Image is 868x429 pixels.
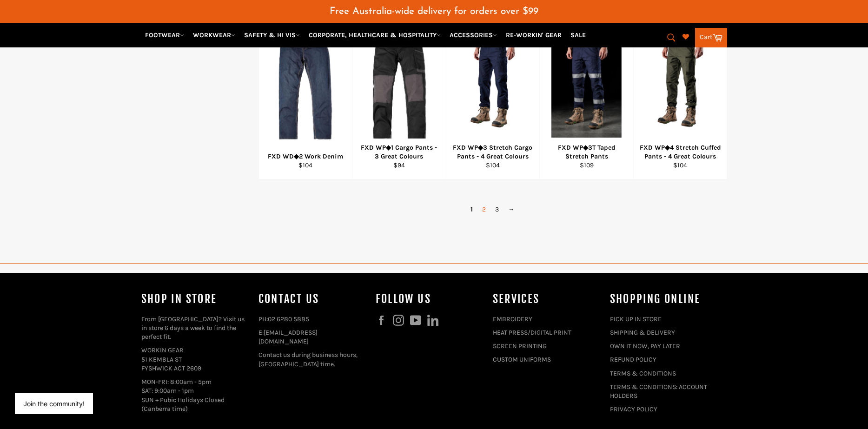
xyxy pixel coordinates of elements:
h4: SHOPPING ONLINE [610,291,718,307]
a: 02 6280 5885 [268,315,309,323]
a: CUSTOM UNIFORMS [493,356,551,363]
img: FXD WD◆2 Work Denim - Workin' Gear [274,30,337,139]
a: FXD WP◆3T Taped Stretch Pants - Workin' Gear FXD WP◆3T Taped Stretch Pants $109 [539,19,633,179]
a: WORKWEAR [189,27,239,43]
p: MON-FRI: 8:00am - 5pm SAT: 9:00am - 1pm SUN + Pubic Holidays Closed (Canberra time) [141,377,249,413]
a: CORPORATE, HEALTHCARE & HOSPITALITY [305,27,444,43]
div: $104 [452,161,534,170]
h4: Follow us [376,291,484,307]
div: FXD WP◆1 Cargo Pants - 3 Great Colours [358,143,440,161]
div: FXD WD◆2 Work Denim [265,152,346,161]
a: WORKIN GEAR [141,346,184,354]
a: FOOTWEAR [141,27,188,43]
img: FXD WP◆3T Taped Stretch Pants - Workin' Gear [551,33,622,138]
a: SCREEN PRINTING [493,342,547,350]
img: FXD WP◆3 Stretch Cargo Pants - 4 Great Colours - Workin' Gear [458,33,528,138]
span: Free Australia-wide delivery for orders over $99 [330,7,538,16]
a: SALE [567,27,590,43]
a: FXD WD◆2 Work Denim - Workin' Gear FXD WD◆2 Work Denim $104 [258,19,352,179]
h4: Shop In Store [141,291,249,307]
div: FXD WP◆4 Stretch Cuffed Pants - 4 Great Colours [639,143,721,161]
a: 2 [477,203,490,216]
a: FXD WP◆4 Stretch Cuffed Pants - 4 Great Colours - Workin' Gear FXD WP◆4 Stretch Cuffed Pants - 4 ... [633,19,727,179]
div: FXD WP◆3 Stretch Cargo Pants - 4 Great Colours [452,143,534,161]
button: Join the community! [23,400,85,408]
h4: Contact Us [258,291,366,307]
a: [EMAIL_ADDRESS][DOMAIN_NAME] [258,329,318,345]
div: FXD WP◆3T Taped Stretch Pants [546,143,628,161]
a: → [504,203,519,216]
a: 3 [490,203,504,216]
span: 1 [466,203,477,216]
a: TERMS & CONDITIONS: ACCOUNT HOLDERS [610,383,707,400]
div: $94 [358,161,440,170]
p: 51 KEMBLA ST FYSHWICK ACT 2609 [141,346,249,373]
a: OWN IT NOW, PAY LATER [610,342,680,350]
a: ACCESSORIES [446,27,501,43]
div: $109 [546,161,628,170]
a: SHIPPING & DELIVERY [610,329,675,337]
div: $104 [639,161,721,170]
a: SAFETY & HI VIS [240,27,304,43]
p: Contact us during business hours, [GEOGRAPHIC_DATA] time. [258,350,366,369]
h4: services [493,291,601,307]
a: RE-WORKIN' GEAR [502,27,565,43]
img: FXD WP◆1 Cargo Pants - 4 Great Colours - Workin' Gear [370,30,428,139]
div: $104 [265,161,346,170]
a: EMBROIDERY [493,315,532,323]
img: FXD WP◆4 Stretch Cuffed Pants - 4 Great Colours - Workin' Gear [645,33,716,138]
a: Cart [695,28,727,47]
a: FXD WP◆3 Stretch Cargo Pants - 4 Great Colours - Workin' Gear FXD WP◆3 Stretch Cargo Pants - 4 Gr... [446,19,540,179]
a: PICK UP IN STORE [610,315,662,323]
a: FXD WP◆1 Cargo Pants - 4 Great Colours - Workin' Gear FXD WP◆1 Cargo Pants - 3 Great Colours $94 [352,19,446,179]
a: TERMS & CONDITIONS [610,370,676,377]
a: HEAT PRESS/DIGITAL PRINT [493,329,571,337]
a: REFUND POLICY [610,356,656,363]
p: E: [258,328,366,346]
a: PRIVACY POLICY [610,405,657,413]
p: PH: [258,315,366,323]
p: From [GEOGRAPHIC_DATA]? Visit us in store 6 days a week to find the perfect fit. [141,315,249,342]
